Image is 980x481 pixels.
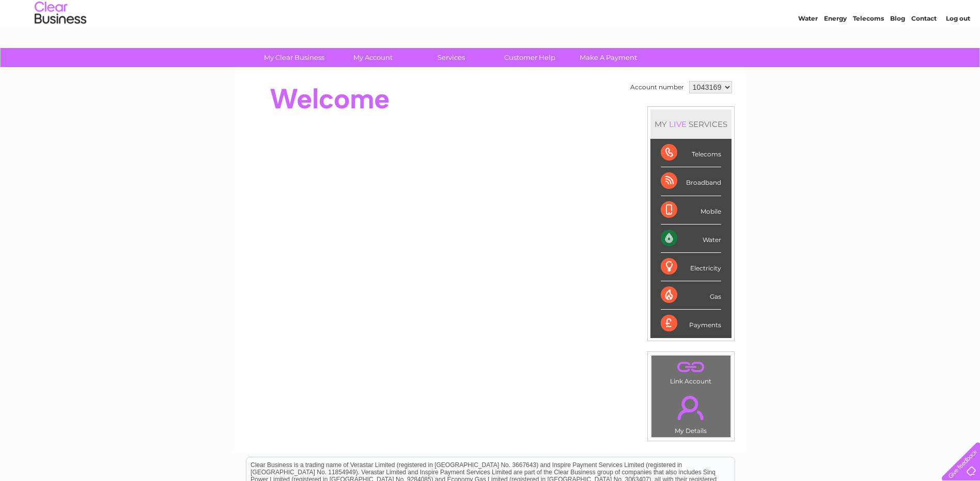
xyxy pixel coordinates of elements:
[890,44,905,52] a: Blog
[34,27,87,58] img: logo.png
[911,44,937,52] a: Contact
[409,48,494,67] a: Services
[661,253,721,281] div: Electricity
[654,390,728,426] a: .
[661,225,721,253] div: Water
[661,310,721,338] div: Payments
[330,48,415,67] a: My Account
[824,44,847,52] a: Energy
[654,358,728,376] a: .
[651,387,731,438] td: My Details
[661,196,721,225] div: Mobile
[667,119,689,129] div: LIVE
[946,44,970,52] a: Log out
[566,48,651,67] a: Make A Payment
[650,109,732,139] div: MY SERVICES
[487,48,572,67] a: Customer Help
[628,78,687,96] td: Account number
[661,139,721,167] div: Telecoms
[785,5,857,18] a: 0333 014 3131
[798,44,818,52] a: Water
[246,6,735,50] div: Clear Business is a trading name of Verastar Limited (registered in [GEOGRAPHIC_DATA] No. 3667643...
[661,167,721,196] div: Broadband
[853,44,884,52] a: Telecoms
[651,355,731,388] td: Link Account
[661,281,721,310] div: Gas
[252,48,337,67] a: My Clear Business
